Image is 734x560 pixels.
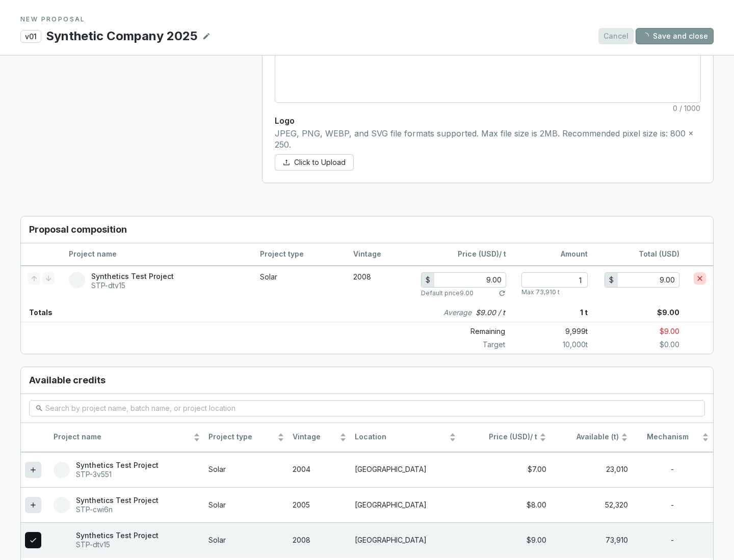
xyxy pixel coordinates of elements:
[275,115,701,126] p: Logo
[636,28,714,44] button: Save and close
[45,403,690,414] input: Search by project name, batch name, or project location
[355,432,447,442] span: Location
[355,536,456,545] p: [GEOGRAPHIC_DATA]
[76,470,159,479] p: STP-3v551
[632,522,713,557] td: -
[76,531,159,540] p: Synthetics Test Project
[464,536,546,545] div: $9.00
[76,461,159,470] p: Synthetics Test Project
[204,487,288,522] td: Solar
[632,423,713,452] th: Mechanism
[346,266,414,303] td: 2008
[550,423,632,452] th: Available (t)
[355,500,456,510] p: [GEOGRAPHIC_DATA]
[204,423,288,452] th: Project type
[550,522,632,557] td: 73,910
[62,243,253,266] th: Project name
[20,30,41,43] p: v01
[20,15,714,23] p: NEW PROPOSAL
[21,367,713,394] h3: Available credits
[21,303,53,322] p: Totals
[605,273,618,287] div: $
[588,303,713,322] p: $9.00
[464,465,546,474] div: $7.00
[513,303,588,322] p: 1 t
[422,324,513,339] p: Remaining
[204,452,288,487] td: Solar
[289,423,351,452] th: Vintage
[76,496,159,505] p: Synthetics Test Project
[550,452,632,487] td: 23,010
[275,154,354,171] button: Click to Upload
[422,273,434,287] div: $
[208,432,275,442] span: Project type
[476,307,505,318] p: $9.00 / t
[54,432,191,442] span: Project name
[355,465,456,474] p: [GEOGRAPHIC_DATA]
[632,487,713,522] td: -
[346,243,414,266] th: Vintage
[639,249,679,258] span: Total (USD)
[351,423,460,452] th: Location
[636,432,700,442] span: Mechanism
[421,289,474,297] p: Default price 9.00
[641,32,650,41] span: loading
[632,452,713,487] td: -
[204,522,288,557] td: Solar
[588,340,713,350] p: $0.00
[521,288,560,296] p: Max 73,910 t
[289,487,351,522] td: 2005
[489,432,530,441] span: Price (USD)
[76,505,159,514] p: STP-cwi6n
[513,324,588,339] p: 9,999 t
[253,266,346,303] td: Solar
[253,243,346,266] th: Project type
[555,432,619,442] span: Available (t)
[21,216,713,243] h3: Proposal composition
[464,432,537,442] span: / t
[91,281,174,290] p: STP-dtv15
[289,452,351,487] td: 2004
[588,324,713,339] p: $9.00
[49,423,204,452] th: Project name
[464,500,546,510] div: $8.00
[45,27,198,45] p: Synthetic Company 2025
[76,540,159,549] p: STP-dtv15
[422,340,513,350] p: Target
[443,307,471,318] i: Average
[294,157,346,167] span: Click to Upload
[550,487,632,522] td: 52,320
[458,249,499,258] span: Price (USD)
[91,272,174,281] p: Synthetics Test Project
[598,28,634,44] button: Cancel
[513,340,588,350] p: 10,000 t
[275,128,701,150] p: JPEG, PNG, WEBP, and SVG file formats supported. Max file size is 2MB. Recommended pixel size is:...
[653,31,708,41] span: Save and close
[283,159,290,166] span: upload
[513,243,595,266] th: Amount
[293,432,337,442] span: Vintage
[414,243,513,266] th: / t
[289,522,351,557] td: 2008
